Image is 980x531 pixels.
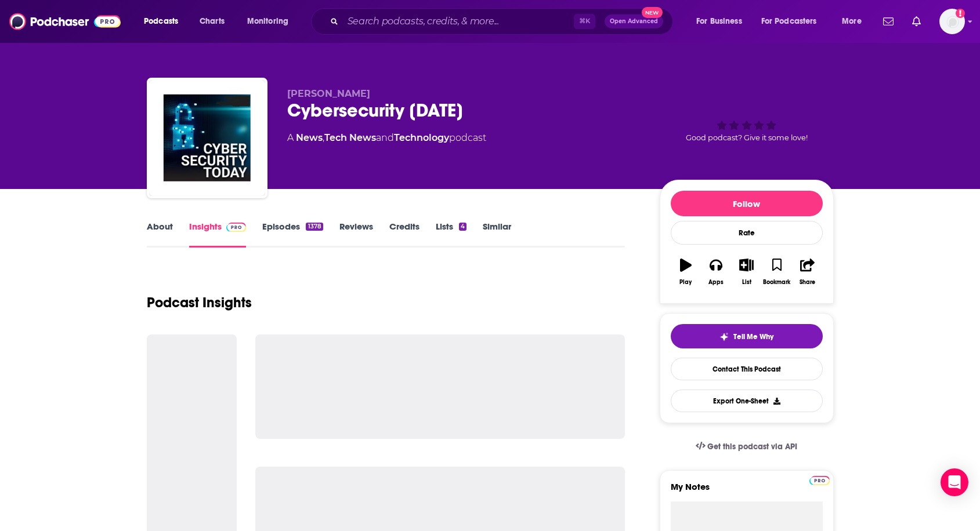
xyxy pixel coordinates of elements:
[287,131,486,145] div: A podcast
[701,251,731,293] button: Apps
[9,10,121,32] img: Podchaser - Follow, Share and Rate Podcasts
[660,88,834,160] div: Good podcast? Give it some love!
[809,474,830,485] a: Pro website
[436,221,467,248] a: Lists4
[696,13,742,30] span: For Business
[306,223,323,231] div: 1378
[605,14,663,28] button: Open AdvancedNew
[762,251,792,293] button: Bookmark
[671,358,823,380] a: Contact This Podcast
[800,279,815,286] div: Share
[144,13,178,30] span: Podcasts
[376,132,394,143] span: and
[671,221,823,245] div: Rate
[733,332,773,341] span: Tell Me Why
[686,432,807,461] a: Get this podcast via API
[809,476,830,485] img: Podchaser Pro
[671,251,701,293] button: Play
[941,468,968,496] div: Open Intercom Messenger
[459,223,467,231] div: 4
[200,13,225,30] span: Charts
[610,19,658,24] span: Open Advanced
[686,133,808,142] span: Good podcast? Give it some love!
[149,80,265,196] img: Cybersecurity Today
[956,9,965,18] svg: Add a profile image
[296,132,323,143] a: News
[192,12,232,31] a: Charts
[792,251,822,293] button: Share
[754,12,834,31] button: open menu
[939,9,965,34] img: User Profile
[671,191,823,216] button: Follow
[939,9,965,34] button: Show profile menu
[322,8,684,35] div: Search podcasts, credits, & more...
[324,132,376,143] a: Tech News
[763,279,790,286] div: Bookmark
[939,9,965,34] span: Logged in as patiencebaldacci
[671,324,823,348] button: tell me why sparkleTell Me Why
[287,88,370,99] span: [PERSON_NAME]
[136,12,193,31] button: open menu
[226,223,247,232] img: Podchaser Pro
[679,279,692,286] div: Play
[907,12,925,31] a: Show notifications dropdown
[147,221,173,248] a: About
[483,221,511,248] a: Similar
[671,481,823,501] label: My Notes
[719,332,729,341] img: tell me why sparkle
[262,221,323,248] a: Episodes1378
[834,12,876,31] button: open menu
[707,442,797,452] span: Get this podcast via API
[239,12,303,31] button: open menu
[688,12,757,31] button: open menu
[574,14,595,29] span: ⌘ K
[343,12,574,31] input: Search podcasts, credits, & more...
[842,13,862,30] span: More
[189,221,247,248] a: InsightsPodchaser Pro
[731,251,761,293] button: List
[708,279,724,286] div: Apps
[147,294,252,311] h1: Podcast Insights
[878,12,898,31] a: Show notifications dropdown
[394,132,449,143] a: Technology
[671,390,823,412] button: Export One-Sheet
[339,221,373,248] a: Reviews
[742,279,751,286] div: List
[323,132,324,143] span: ,
[389,221,420,248] a: Credits
[247,13,288,30] span: Monitoring
[642,7,663,18] span: New
[761,13,817,30] span: For Podcasters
